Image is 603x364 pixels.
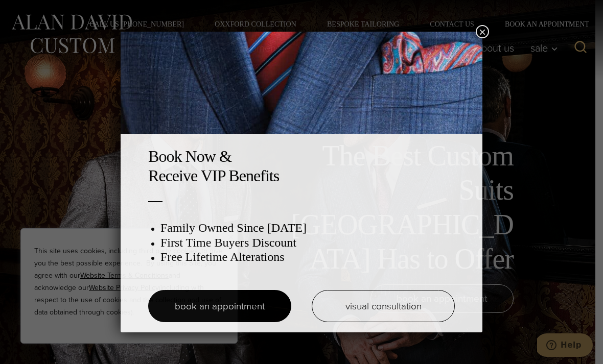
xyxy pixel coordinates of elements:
[24,7,44,16] span: Help
[148,290,291,322] a: book an appointment
[148,147,455,186] h2: Book Now & Receive VIP Benefits
[160,250,455,264] h3: Free Lifetime Alterations
[312,290,455,322] a: visual consultation
[160,235,455,250] h3: First Time Buyers Discount
[160,221,455,235] h3: Family Owned Since [DATE]
[476,25,489,38] button: Close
